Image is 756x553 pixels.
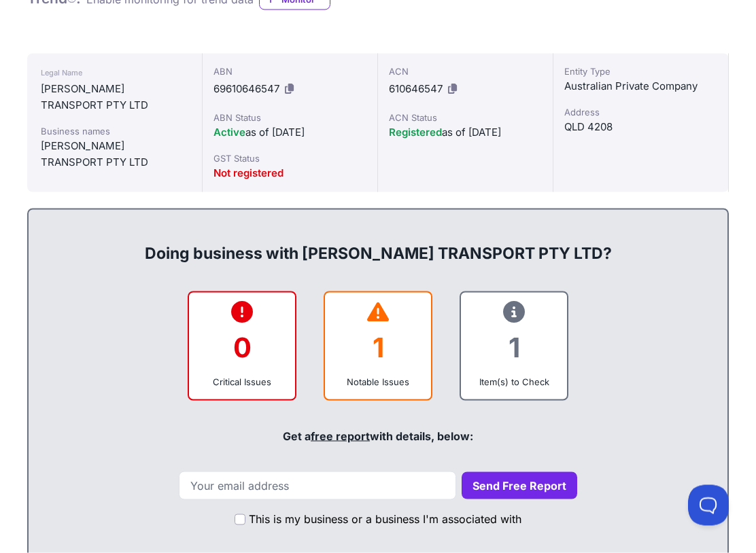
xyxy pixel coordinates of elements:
div: ABN [213,65,366,78]
iframe: Toggle Customer Support [688,485,729,526]
div: Doing business with [PERSON_NAME] TRANSPORT PTY LTD? [42,221,714,264]
a: free report [311,429,370,443]
div: Business names [41,124,188,138]
div: QLD 4208 [564,119,717,135]
div: Critical Issues [200,375,284,389]
span: 610646547 [389,82,443,95]
span: Get a with details, below: [283,429,473,443]
label: This is my business or a business I'm associated with [249,511,521,527]
div: as of [DATE] [389,124,542,141]
div: ACN [389,65,542,78]
span: 69610646547 [213,82,279,95]
div: ABN Status [213,111,366,124]
div: [PERSON_NAME] TRANSPORT PTY LTD [41,138,188,171]
div: 1 [472,320,556,375]
div: Entity Type [564,65,717,78]
span: Registered [389,126,442,139]
div: Item(s) to Check [472,375,556,389]
div: 0 [200,320,284,375]
div: Australian Private Company [564,78,717,94]
div: as of [DATE] [213,124,366,141]
div: 1 [336,320,420,375]
div: [PERSON_NAME] TRANSPORT PTY LTD [41,81,188,113]
input: Your email address [179,471,456,500]
div: Legal Name [41,65,188,81]
span: Not registered [213,166,283,179]
div: Address [564,105,717,119]
div: Notable Issues [336,375,420,389]
span: Active [213,126,245,139]
div: GST Status [213,151,366,165]
div: ACN Status [389,111,542,124]
button: Send Free Report [462,472,577,499]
